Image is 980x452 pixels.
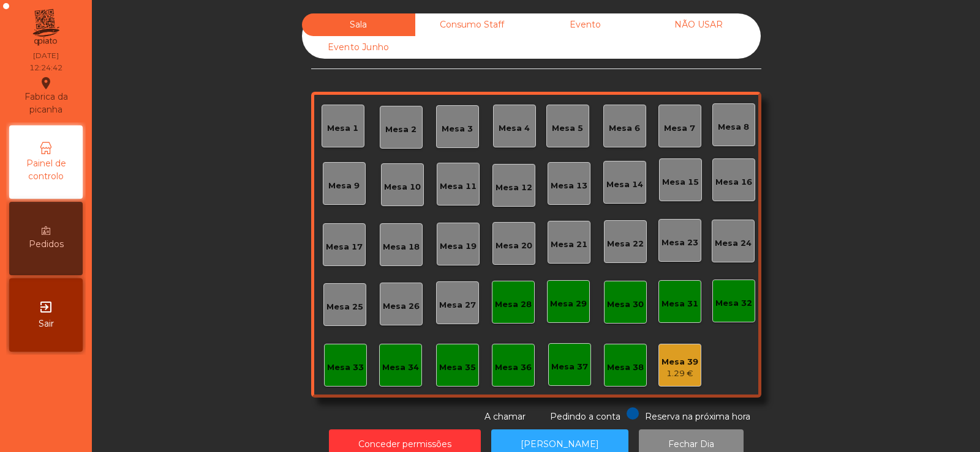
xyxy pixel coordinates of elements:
[383,300,420,313] div: Mesa 26
[551,239,587,251] div: Mesa 21
[661,298,698,310] div: Mesa 31
[33,50,59,61] div: [DATE]
[607,238,644,250] div: Mesa 22
[383,241,420,253] div: Mesa 18
[439,299,476,311] div: Mesa 27
[39,317,54,330] span: Sair
[439,361,476,374] div: Mesa 35
[499,122,530,135] div: Mesa 4
[440,240,477,253] div: Mesa 19
[551,361,588,373] div: Mesa 37
[495,361,532,374] div: Mesa 36
[39,300,53,314] i: exit_to_app
[607,361,644,374] div: Mesa 38
[326,301,363,313] div: Mesa 25
[496,182,532,194] div: Mesa 12
[550,298,587,310] div: Mesa 29
[484,411,526,422] span: A chamar
[302,13,415,36] div: Sala
[442,123,473,135] div: Mesa 3
[550,411,620,422] span: Pedindo a conta
[607,298,644,311] div: Mesa 30
[529,13,642,36] div: Evento
[29,62,62,73] div: 12:24:42
[326,241,363,253] div: Mesa 17
[662,176,699,188] div: Mesa 15
[302,36,415,59] div: Evento Junho
[715,176,752,188] div: Mesa 16
[12,157,80,183] span: Painel de controlo
[384,181,421,193] div: Mesa 10
[496,240,532,252] div: Mesa 20
[645,411,750,422] span: Reserva na próxima hora
[715,297,752,309] div: Mesa 32
[328,180,360,192] div: Mesa 9
[664,122,695,135] div: Mesa 7
[327,122,358,135] div: Mesa 1
[606,179,643,191] div: Mesa 14
[39,76,53,91] i: location_on
[609,122,640,135] div: Mesa 6
[440,180,477,193] div: Mesa 11
[661,368,698,380] div: 1.29 €
[715,237,752,250] div: Mesa 24
[382,361,419,374] div: Mesa 34
[10,76,82,116] div: Fabrica da picanha
[661,356,698,368] div: Mesa 39
[415,13,529,36] div: Consumo Staff
[29,238,64,251] span: Pedidos
[551,180,587,192] div: Mesa 13
[552,122,583,135] div: Mesa 5
[385,124,417,136] div: Mesa 2
[495,298,532,311] div: Mesa 28
[642,13,755,36] div: NÃO USAR
[718,121,749,133] div: Mesa 8
[661,237,698,249] div: Mesa 23
[327,361,364,374] div: Mesa 33
[31,6,61,49] img: qpiato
